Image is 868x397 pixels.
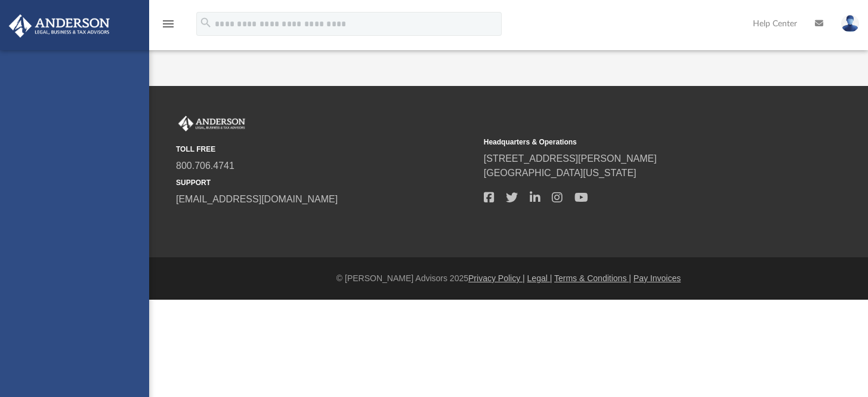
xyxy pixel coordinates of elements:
img: User Pic [841,15,859,32]
a: Pay Invoices [634,273,681,283]
a: [EMAIL_ADDRESS][DOMAIN_NAME] [176,194,338,204]
a: Legal | [527,273,552,283]
i: menu [161,17,175,31]
a: [GEOGRAPHIC_DATA][US_STATE] [484,168,637,178]
a: menu [161,23,175,31]
small: Headquarters & Operations [484,137,783,147]
a: 800.706.4741 [176,161,234,171]
a: [STREET_ADDRESS][PERSON_NAME] [484,153,657,164]
img: Anderson Advisors Platinum Portal [5,14,113,38]
img: Anderson Advisors Platinum Portal [176,116,248,131]
div: © [PERSON_NAME] Advisors 2025 [149,272,868,285]
small: TOLL FREE [176,144,475,155]
a: Terms & Conditions | [554,273,631,283]
i: search [199,16,212,29]
small: SUPPORT [176,177,475,188]
a: Privacy Policy | [468,273,525,283]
